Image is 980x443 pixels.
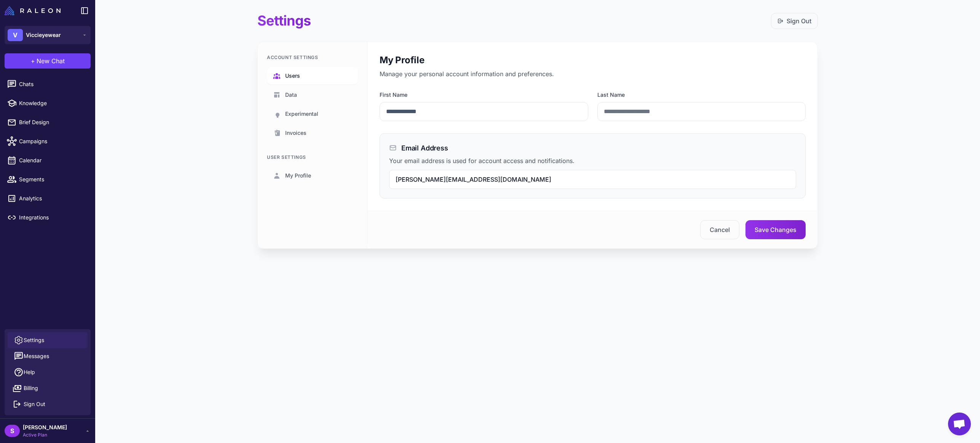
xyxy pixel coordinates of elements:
[3,76,92,92] a: Chats
[597,91,806,99] label: Last Name
[19,194,86,203] span: Analytics
[8,396,88,412] button: Sign Out
[26,31,61,39] span: Viccieyewear
[8,29,23,41] div: V
[24,368,35,376] span: Help
[380,69,806,78] p: Manage your personal account information and preferences.
[700,220,739,239] button: Cancel
[19,80,86,88] span: Chats
[31,56,35,66] span: +
[3,190,92,206] a: Analytics
[5,6,61,15] img: Raleon Logo
[285,110,318,118] span: Experimental
[24,384,38,392] span: Billing
[389,156,796,165] p: Your email address is used for account access and notifications.
[5,425,20,437] div: S
[285,171,311,180] span: My Profile
[3,152,92,168] a: Calendar
[267,154,358,161] div: User Settings
[5,26,91,44] button: VViccieyewear
[285,129,306,137] span: Invoices
[401,143,448,153] h3: Email Address
[257,12,311,29] h1: Settings
[267,67,358,85] a: Users
[24,336,44,344] span: Settings
[745,220,806,239] button: Save Changes
[8,364,88,380] a: Help
[19,99,86,107] span: Knowledge
[19,175,86,184] span: Segments
[3,95,92,111] a: Knowledge
[3,210,92,225] a: Integrations
[285,72,300,80] span: Users
[267,105,358,123] a: Experimental
[380,54,806,66] h2: My Profile
[948,413,971,435] div: Open chat
[396,176,551,183] span: [PERSON_NAME][EMAIL_ADDRESS][DOMAIN_NAME]
[5,53,91,69] button: +New Chat
[3,133,92,149] a: Campaigns
[23,423,67,432] span: [PERSON_NAME]
[19,156,86,165] span: Calendar
[5,6,64,15] a: Raleon Logo
[267,86,358,104] a: Data
[3,114,92,130] a: Brief Design
[3,171,92,187] a: Segments
[19,118,86,126] span: Brief Design
[380,91,588,99] label: First Name
[267,124,358,142] a: Invoices
[24,352,49,360] span: Messages
[19,137,86,146] span: Campaigns
[24,400,45,408] span: Sign Out
[777,16,811,26] a: Sign Out
[8,348,88,364] button: Messages
[267,54,358,61] div: Account Settings
[23,432,67,438] span: Active Plan
[19,213,86,222] span: Integrations
[771,13,818,29] button: Sign Out
[285,91,297,99] span: Data
[37,56,65,66] span: New Chat
[267,167,358,184] a: My Profile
